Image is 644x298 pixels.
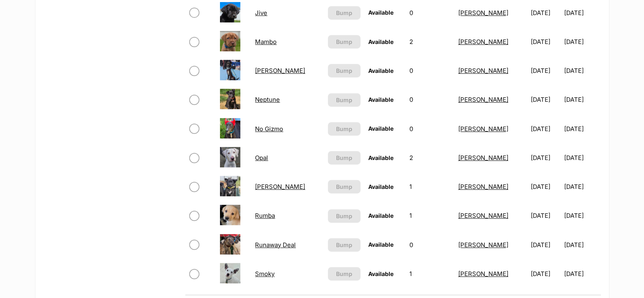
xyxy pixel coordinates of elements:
[368,183,393,190] span: Available
[336,153,352,162] span: Bump
[336,182,352,191] span: Bump
[458,125,508,133] a: [PERSON_NAME]
[528,231,563,259] td: [DATE]
[458,38,508,46] a: [PERSON_NAME]
[458,154,508,162] a: [PERSON_NAME]
[368,125,393,132] span: Available
[406,85,454,114] td: 0
[528,144,563,172] td: [DATE]
[406,144,454,172] td: 2
[458,96,508,103] a: [PERSON_NAME]
[406,57,454,85] td: 0
[328,267,361,280] button: Bump
[328,209,361,223] button: Bump
[368,212,393,219] span: Available
[458,270,508,278] a: [PERSON_NAME]
[255,270,275,278] a: Smoky
[255,154,268,162] a: Opal
[255,67,305,74] a: [PERSON_NAME]
[328,151,361,164] button: Bump
[528,173,563,201] td: [DATE]
[368,67,393,74] span: Available
[564,144,600,172] td: [DATE]
[336,125,352,133] span: Bump
[528,28,563,56] td: [DATE]
[406,173,454,201] td: 1
[528,85,563,114] td: [DATE]
[564,57,600,85] td: [DATE]
[336,9,352,17] span: Bump
[458,212,508,219] a: [PERSON_NAME]
[564,260,600,288] td: [DATE]
[255,125,283,133] a: No Gizmo
[406,202,454,230] td: 1
[528,57,563,85] td: [DATE]
[328,238,361,252] button: Bump
[458,67,508,74] a: [PERSON_NAME]
[564,202,600,230] td: [DATE]
[368,241,393,248] span: Available
[255,96,280,103] a: Neptune
[336,66,352,75] span: Bump
[336,241,352,249] span: Bump
[328,35,361,48] button: Bump
[328,6,361,20] button: Bump
[255,9,267,17] a: Jive
[564,85,600,114] td: [DATE]
[564,231,600,259] td: [DATE]
[368,270,393,277] span: Available
[406,231,454,259] td: 0
[336,270,352,278] span: Bump
[406,115,454,143] td: 0
[368,96,393,103] span: Available
[458,9,508,17] a: [PERSON_NAME]
[528,202,563,230] td: [DATE]
[368,154,393,161] span: Available
[406,28,454,56] td: 2
[406,260,454,288] td: 1
[336,37,352,46] span: Bump
[458,183,508,191] a: [PERSON_NAME]
[458,241,508,249] a: [PERSON_NAME]
[528,260,563,288] td: [DATE]
[255,183,305,191] a: [PERSON_NAME]
[255,241,296,249] a: Runaway Deal
[336,96,352,104] span: Bump
[564,28,600,56] td: [DATE]
[564,115,600,143] td: [DATE]
[328,64,361,77] button: Bump
[328,93,361,107] button: Bump
[528,115,563,143] td: [DATE]
[328,122,361,136] button: Bump
[255,212,275,219] a: Rumba
[336,212,352,220] span: Bump
[368,38,393,45] span: Available
[564,173,600,201] td: [DATE]
[328,180,361,193] button: Bump
[255,38,277,46] a: Mambo
[368,9,393,16] span: Available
